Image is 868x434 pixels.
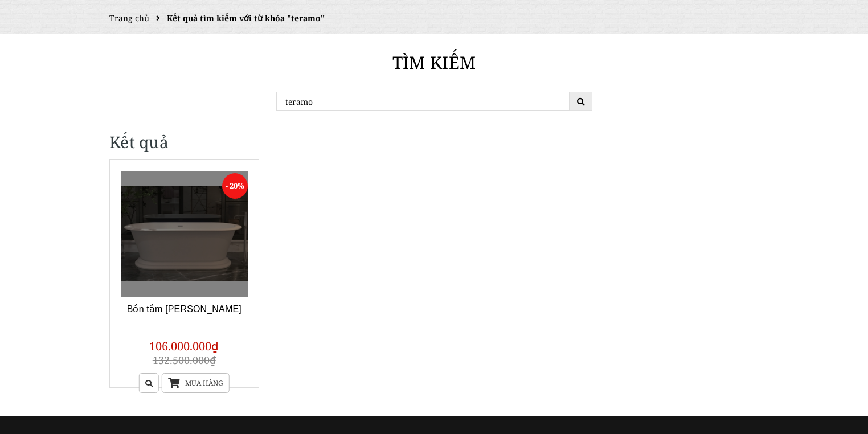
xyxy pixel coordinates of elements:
input: Tìm kiếm ... [276,92,570,111]
h1: Tìm kiếm [109,39,759,86]
a: Mua hàng [162,373,230,393]
h1: Kết quả [109,131,759,154]
span: - 20% [222,173,248,199]
strong: Kết quả tìm kiếm với từ khóa "teramo" [167,13,325,23]
span: 132.500.000₫ [153,353,216,367]
a: Bồn tắm [PERSON_NAME] [127,304,241,314]
span: 106.000.000₫ [149,338,219,354]
a: Trang chủ [109,13,149,23]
